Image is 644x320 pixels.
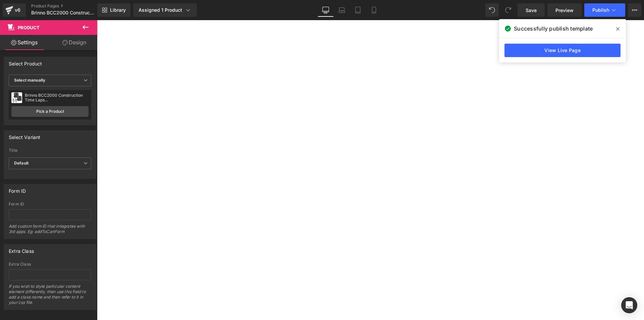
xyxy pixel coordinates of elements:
button: Undo [485,3,499,17]
div: If you wish to style particular content element differently, then use this field to add a class n... [9,284,91,310]
div: Extra Class [9,262,91,267]
button: Redo [501,3,515,17]
span: Successfully publish template [514,25,593,33]
span: Product [18,25,40,30]
a: Desktop [318,3,334,17]
span: Brinno BCC2000 Construction Time Lapse Camera with Industrial Clamp and Case - 2 Pack [31,10,96,15]
a: Design [50,35,99,50]
div: Form ID [9,202,91,207]
div: Open Intercom Messenger [621,297,637,313]
a: v6 [3,3,26,17]
a: New Library [97,3,130,17]
a: Mobile [366,3,382,17]
label: Title [9,148,91,155]
b: Default [14,161,29,166]
div: Select Product [9,57,42,66]
button: More [628,3,641,17]
button: Publish [584,3,625,17]
img: pImage [11,92,22,103]
div: Form ID [9,184,26,194]
b: Select manually [14,78,45,83]
span: Save [526,7,537,14]
a: Pick a Product [11,106,89,117]
div: Add custom form ID that integrates with 3rd apps. Eg: addToCartForm [9,224,91,239]
a: Product Pages [31,3,108,9]
span: Library [110,7,126,13]
a: View Live Page [504,44,621,57]
div: v6 [13,6,22,14]
a: Tablet [350,3,366,17]
div: Assigned 1 Product [139,7,192,13]
div: Select Variant [9,131,41,140]
a: Preview [547,3,582,17]
div: Brinno BCC2000 Construction Time Laps... [25,93,89,102]
a: Laptop [334,3,350,17]
div: Extra Class [9,244,34,254]
span: Preview [555,7,574,14]
span: Publish [592,7,609,13]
